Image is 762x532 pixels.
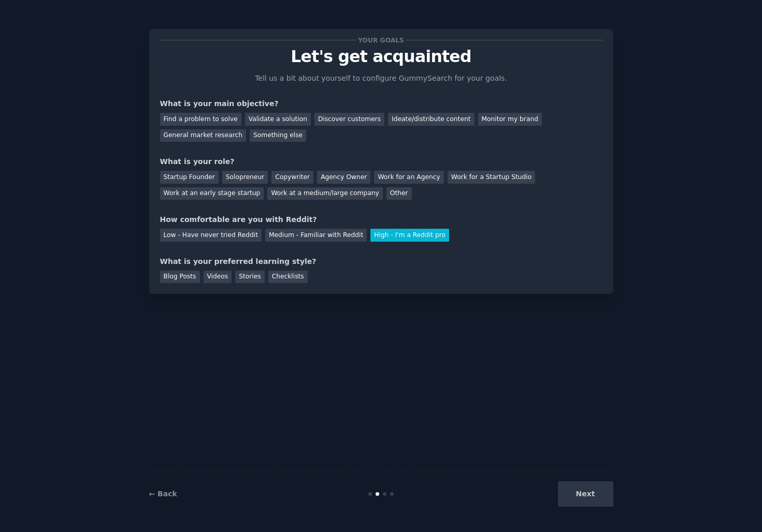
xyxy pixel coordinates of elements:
[268,271,308,284] div: Checklists
[160,187,264,200] div: Work at an early stage startup
[386,187,412,200] div: Other
[245,113,311,126] div: Validate a solution
[235,271,264,284] div: Stories
[314,113,384,126] div: Discover customers
[160,156,602,167] div: What is your role?
[160,271,200,284] div: Blog Posts
[317,171,370,184] div: Agency Owner
[250,129,306,142] div: Something else
[160,113,241,126] div: Find a problem to solve
[222,171,268,184] div: Solopreneur
[160,129,247,142] div: General market research
[160,214,602,225] div: How comfortable are you with Reddit?
[160,98,602,109] div: What is your main objective?
[356,35,406,46] span: Your goals
[160,256,602,267] div: What is your preferred learning style?
[374,171,443,184] div: Work for an Agency
[204,271,232,284] div: Videos
[448,171,535,184] div: Work for a Startup Studio
[267,187,382,200] div: Work at a medium/large company
[149,490,177,498] a: ← Back
[370,229,449,242] div: High - I'm a Reddit pro
[251,73,512,84] p: Tell us a bit about yourself to configure GummySearch for your goals.
[160,171,219,184] div: Startup Founder
[478,113,542,126] div: Monitor my brand
[271,171,313,184] div: Copywriter
[265,229,367,242] div: Medium - Familiar with Reddit
[160,229,262,242] div: Low - Have never tried Reddit
[388,113,474,126] div: Ideate/distribute content
[160,48,602,66] p: Let's get acquainted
